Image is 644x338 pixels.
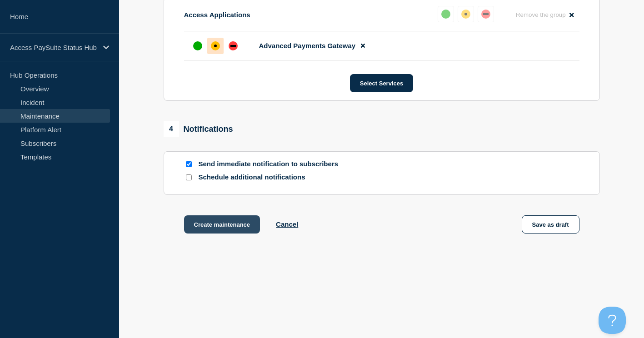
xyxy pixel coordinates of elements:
[10,44,97,51] p: Access PaySuite Status Hub
[193,41,202,50] div: up
[350,74,413,92] button: Select Services
[186,174,192,180] input: Schedule additional notifications
[164,121,233,137] div: Notifications
[211,41,220,50] div: affected
[164,121,179,137] span: 4
[438,6,454,22] button: up
[441,10,450,19] div: up
[199,160,344,169] p: Send immediate notification to subscribers
[522,215,579,234] button: Save as draft
[186,161,192,167] input: Send immediate notification to subscribers
[259,42,356,50] span: Advanced Payments Gateway
[478,6,494,22] button: down
[599,307,626,334] iframe: Help Scout Beacon - Open
[516,11,566,18] span: Remove the group
[510,6,579,24] button: Remove the group
[199,173,344,182] p: Schedule additional notifications
[481,10,490,19] div: down
[276,220,298,228] button: Cancel
[229,41,238,50] div: down
[184,11,250,19] p: Access Applications
[458,6,474,22] button: affected
[461,10,470,19] div: affected
[184,215,260,234] button: Create maintenance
